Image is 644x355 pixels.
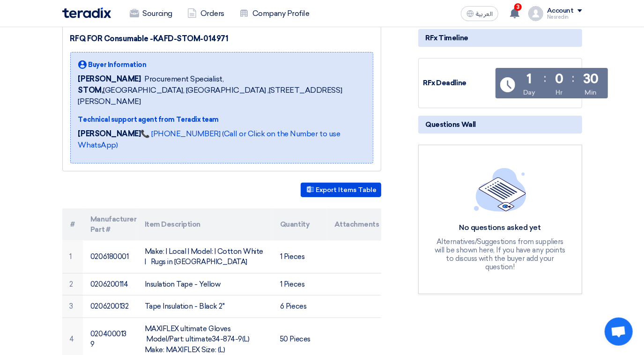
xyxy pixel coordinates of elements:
[583,73,599,86] div: 30
[62,208,83,241] th: #
[418,29,582,47] div: RFx Timeline
[526,73,532,86] div: 1
[547,7,574,15] div: Account
[78,115,365,125] div: Technical support agent from Teradix team
[144,74,223,85] span: Procurement Specialist,
[273,208,327,241] th: Quantity
[432,223,569,233] div: No questions asked yet
[547,15,582,20] div: Nesredin
[62,273,83,296] td: 2
[83,208,137,241] th: Manufacturer Part #
[78,74,141,85] span: [PERSON_NAME]
[523,88,535,97] div: Day
[572,70,574,87] div: :
[232,3,317,24] a: Company Profile
[273,273,327,296] td: 1 Pieces
[137,273,273,296] td: Insulation Tape - Yellow
[556,88,563,97] div: Hr
[62,241,83,274] td: 1
[461,6,498,21] button: العربية
[426,119,476,130] span: Questions Wall
[476,11,493,17] span: العربية
[273,296,327,318] td: 6 Pieces
[83,241,137,274] td: 0206180001
[605,318,633,346] a: Open chat
[544,70,546,87] div: :
[273,241,327,274] td: 1 Pieces
[89,60,147,70] span: Buyer Information
[137,241,273,274] td: Make: | Local | Model: | Cotton White | Rugs in [GEOGRAPHIC_DATA]
[585,88,597,97] div: Min
[78,129,341,149] a: 📞 [PHONE_NUMBER] (Call or Click on the Number to use WhatsApp)
[301,183,381,197] button: Export Items Table
[62,7,111,18] img: Teradix logo
[528,6,543,21] img: profile_test.png
[62,296,83,318] td: 3
[83,273,137,296] td: 0206200114
[122,3,180,24] a: Sourcing
[432,237,569,271] div: Alternatives/Suggestions from suppliers will be shown here, If you have any points to discuss wit...
[137,296,273,318] td: Tape Insulation - Black 2"
[474,168,526,212] img: empty_state_list.svg
[423,78,494,89] div: RFx Deadline
[514,3,522,11] span: 3
[78,129,141,138] strong: [PERSON_NAME]
[78,85,365,107] span: [GEOGRAPHIC_DATA], [GEOGRAPHIC_DATA] ,[STREET_ADDRESS][PERSON_NAME]
[180,3,232,24] a: Orders
[78,86,104,95] b: STOM,
[83,296,137,318] td: 0206200132
[70,33,373,44] div: RFQ FOR Consumable -KAFD-STOM-014971
[555,73,563,86] div: 0
[137,208,273,241] th: Item Description
[327,208,381,241] th: Attachments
